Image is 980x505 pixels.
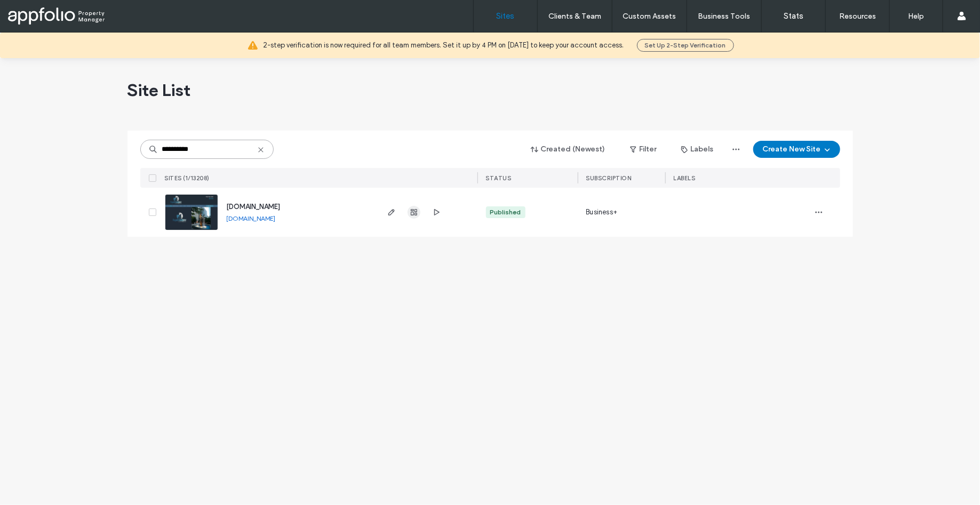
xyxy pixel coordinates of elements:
label: Stats [784,11,803,21]
label: Sites [497,11,515,21]
label: Custom Assets [623,12,676,21]
span: STATUS [486,174,512,182]
span: LABELS [674,174,696,182]
span: SUBSCRIPTION [586,174,632,182]
div: Published [490,207,521,217]
button: Create New Site [753,141,840,158]
button: Created (Newest) [522,141,615,158]
span: Help [25,7,46,17]
button: Labels [672,141,723,158]
label: Help [909,12,925,21]
button: Filter [619,141,667,158]
a: [DOMAIN_NAME] [227,203,281,211]
span: Site List [128,79,191,101]
label: Resources [839,12,876,21]
span: SITES (1/13208) [165,174,210,182]
label: Clients & Team [548,12,601,21]
span: 2-step verification is now required for all team members. Set it up by 4 PM on [DATE] to keep you... [264,40,624,51]
span: Business+ [586,207,618,218]
label: Business Tools [698,12,751,21]
a: [DOMAIN_NAME] [227,214,276,222]
button: Set Up 2-Step Verification [637,39,734,52]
